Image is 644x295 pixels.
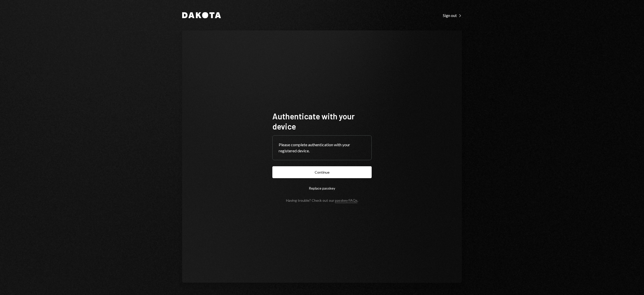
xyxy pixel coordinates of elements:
a: Sign out [443,12,462,18]
button: Continue [272,166,372,178]
a: passkey FAQs [335,198,357,203]
div: Please complete authentication with your registered device. [279,142,365,154]
button: Replace passkey [272,182,372,194]
div: Having trouble? Check out our . [286,198,358,202]
div: Sign out [443,13,462,18]
h1: Authenticate with your device [272,111,372,131]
